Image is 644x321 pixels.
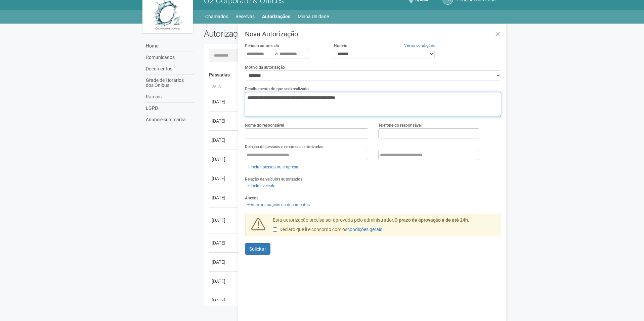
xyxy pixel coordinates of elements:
[212,259,237,265] div: [DATE]
[245,43,279,49] label: Período autorizado
[212,297,237,304] div: [DATE]
[245,176,302,182] label: Relação de veículos autorizados
[144,63,194,75] a: Documentos
[212,175,237,182] div: [DATE]
[245,182,277,190] a: Incluir veículo
[249,246,266,252] span: Solicitar
[245,195,258,201] label: Anexos
[204,29,348,39] h2: Autorizações
[212,156,237,163] div: [DATE]
[144,52,194,63] a: Comunicados
[245,122,284,128] label: Nome do responsável
[144,40,194,52] a: Home
[212,98,237,105] div: [DATE]
[212,278,237,285] div: [DATE]
[394,217,469,223] strong: O prazo de aprovação é de até 24h.
[245,64,285,70] label: Motivo da autorização
[245,144,323,150] label: Relação de pessoas e empresas autorizadas
[268,217,502,236] div: Esta autorização precisa ser aprovada pelo administrador.
[404,43,435,48] a: Ver as condições
[245,243,270,255] button: Solicitar
[144,75,194,91] a: Grade de Horários dos Ônibus
[262,12,290,21] a: Autorizações
[144,91,194,103] a: Ramais
[347,227,382,232] a: condições gerais
[205,12,228,21] a: Chamados
[378,122,422,128] label: Telefone do responsável
[273,227,277,232] input: Declaro que li e concordo com oscondições gerais
[298,12,329,21] a: Minha Unidade
[245,201,312,208] a: Anexar imagens ou documentos
[212,118,237,124] div: [DATE]
[235,12,255,21] a: Reservas
[212,137,237,143] div: [DATE]
[245,31,501,37] h3: Nova Autorização
[245,86,309,92] label: Detalhamento do que será realizado
[212,194,237,201] div: [DATE]
[212,217,237,224] div: [DATE]
[245,163,300,171] a: Incluir pessoa ou empresa
[144,103,194,114] a: LGPD
[144,114,194,125] a: Anuncie sua marca
[212,239,237,246] div: [DATE]
[334,43,347,49] label: Horário
[245,49,324,59] div: a
[209,72,497,77] h4: Passadas
[209,81,239,92] th: Data
[273,226,382,233] label: Declaro que li e concordo com os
